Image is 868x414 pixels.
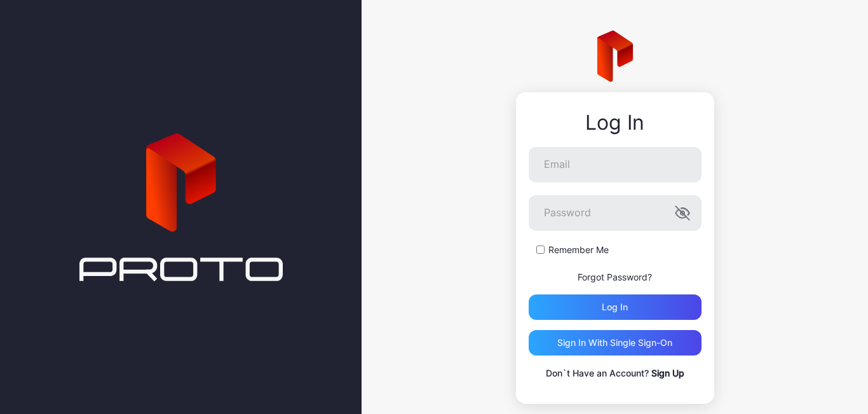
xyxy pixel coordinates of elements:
[529,147,702,183] input: Email
[675,205,690,221] button: Password
[651,368,684,378] a: Sign Up
[529,294,702,320] button: Log in
[529,366,702,381] p: Don`t Have an Account?
[557,338,672,348] div: Sign in With Single Sign-On
[602,302,628,312] div: Log in
[529,330,702,355] button: Sign in With Single Sign-On
[548,244,609,256] label: Remember Me
[529,111,702,134] div: Log In
[529,195,702,231] input: Password
[578,272,652,282] a: Forgot Password?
